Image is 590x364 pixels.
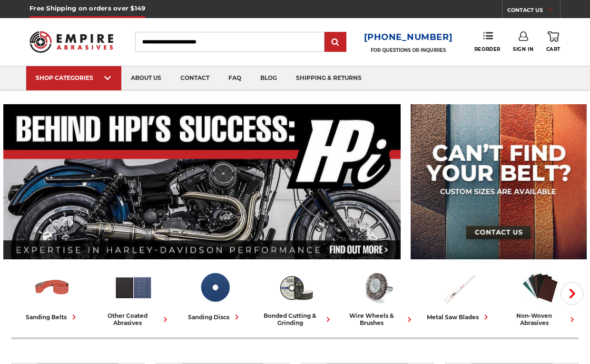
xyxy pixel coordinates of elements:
span: Cart [546,46,560,52]
a: CONTACT US [507,5,560,18]
a: blog [251,66,286,90]
a: contact [171,66,219,90]
p: FOR QUESTIONS OR INQUIRIES [364,47,453,53]
span: Sign In [513,46,533,52]
a: non-woven abrasives [503,268,577,326]
img: Sanding Discs [195,268,235,307]
a: bonded cutting & grinding [259,268,333,326]
a: shipping & returns [286,66,371,90]
a: [PHONE_NUMBER] [364,30,453,44]
div: sanding discs [188,312,242,322]
img: Banner for an interview featuring Horsepower Inc who makes Harley performance upgrades featured o... [3,104,401,259]
div: wire wheels & brushes [341,312,414,326]
a: Reorder [474,31,501,52]
a: faq [219,66,251,90]
img: Empire Abrasives [29,26,113,59]
a: Cart [546,31,560,52]
a: metal saw blades [422,268,496,322]
img: promo banner for custom belts. [411,104,587,259]
a: sanding belts [15,268,89,322]
a: wire wheels & brushes [341,268,414,326]
span: Reorder [474,46,501,52]
div: sanding belts [26,312,79,322]
div: other coated abrasives [97,312,170,326]
img: Wire Wheels & Brushes [358,268,397,307]
img: Other Coated Abrasives [114,268,153,307]
button: Next [560,282,583,305]
img: Metal Saw Blades [439,268,479,307]
div: SHOP CATEGORIES [36,74,112,81]
input: Submit [326,33,345,52]
div: metal saw blades [427,312,491,322]
img: Sanding Belts [32,268,72,307]
a: sanding discs [178,268,252,322]
a: about us [121,66,171,90]
div: non-woven abrasives [503,312,577,326]
img: Non-woven Abrasives [521,268,560,307]
img: Bonded Cutting & Grinding [276,268,316,307]
div: bonded cutting & grinding [259,312,333,326]
a: other coated abrasives [97,268,170,326]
